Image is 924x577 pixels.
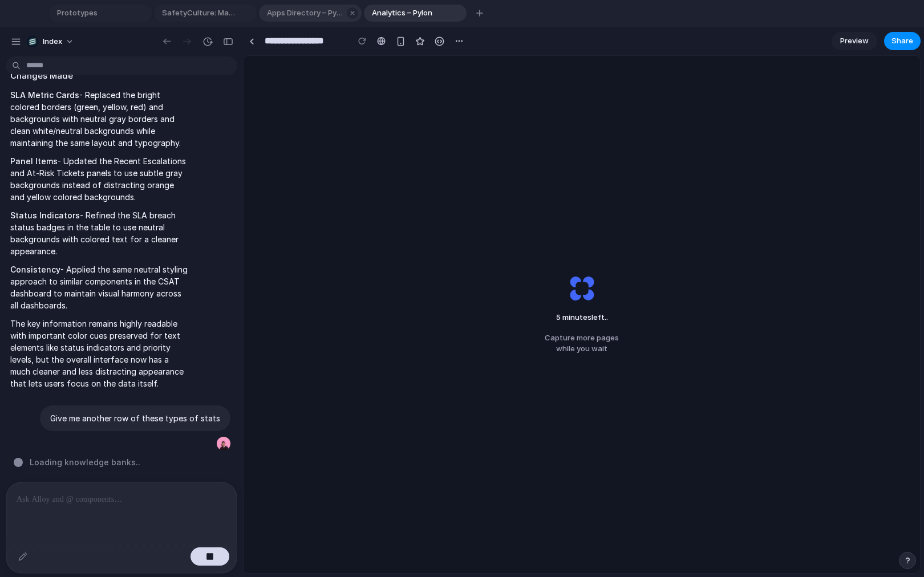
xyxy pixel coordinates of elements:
p: - Updated the Recent Escalations and At-Risk Tickets panels to use subtle gray backgrounds instea... [10,155,190,203]
span: Capture more pages while you wait [545,332,619,355]
span: Index [43,36,62,47]
div: Apps Directory – Pylon [259,5,362,22]
p: The key information remains highly readable with important color cues preserved for text elements... [10,318,190,389]
div: Prototypes [49,5,152,22]
span: Loading knowledge banks .. [30,456,140,468]
strong: Panel Items [10,156,58,166]
p: - Applied the same neutral styling approach to similar components in the CSAT dashboard to mainta... [10,263,190,311]
p: Give me another row of these types of stats [50,412,220,424]
span: Prototypes [52,7,133,19]
h2: Changes Made [10,70,190,83]
span: 5 [556,312,561,322]
span: Share [891,35,913,47]
div: SafetyCulture: Manage Teams and Inspection Data | SafetyCulture [154,5,257,22]
div: Analytics – Pylon [364,5,467,22]
strong: Consistency [10,265,60,274]
strong: SLA Metric Cards [10,90,79,100]
span: Analytics – Pylon [367,7,448,19]
p: - Replaced the bright colored borders (green, yellow, red) and backgrounds with neutral gray bord... [10,89,190,149]
span: Preview [840,35,869,47]
strong: Status Indicators [10,210,80,220]
button: Index [22,32,80,51]
button: Share [884,32,921,50]
span: minutes left .. [550,312,613,323]
span: SafetyCulture: Manage Teams and Inspection Data | SafetyCulture [157,7,238,19]
p: - Refined the SLA breach status badges in the table to use neutral backgrounds with colored text ... [10,209,190,257]
a: Preview [832,32,877,50]
span: Apps Directory – Pylon [262,7,343,19]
